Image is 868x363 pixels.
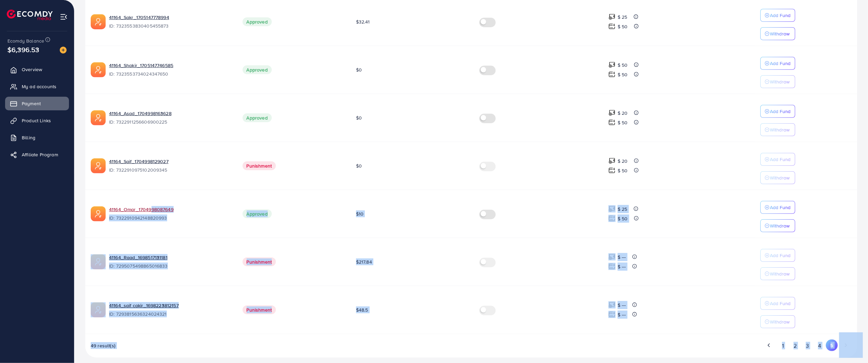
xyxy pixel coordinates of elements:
span: Overview [22,66,42,73]
img: top-up amount [608,13,616,20]
p: $ 50 [618,119,628,127]
span: $10 [356,210,364,217]
p: $ 50 [618,70,628,79]
button: Withdraw [760,171,795,184]
img: top-up amount [608,23,616,30]
p: Withdraw [770,222,790,230]
p: Add Fund [770,59,791,67]
img: ic-ads-acc.e4c84228.svg [91,14,106,29]
span: $0 [356,114,362,121]
span: $217.84 [356,258,372,265]
span: $0 [356,162,362,169]
p: $ 25 [618,13,627,21]
span: Punishment [243,161,276,170]
img: ic-ads-acc.e4c84228.svg [91,254,106,269]
ul: Pagination [763,340,852,352]
span: 49 result(s) [91,342,116,349]
span: Approved [243,17,272,26]
div: <span class='underline'>41164_Sakr_1705147778994</span></br>7323553830405455873 [109,14,232,30]
p: $ 50 [618,22,628,31]
span: $6,396.53 [7,45,39,54]
a: 41164_Saif_1704998129027 [109,158,232,165]
button: Withdraw [760,75,795,88]
button: Go to page 5 [826,340,838,351]
img: top-up amount [608,61,616,68]
img: top-up amount [608,109,616,116]
button: Go to page 2 [789,340,801,352]
span: ID: 7322910942148820993 [109,215,232,221]
a: My ad accounts [5,80,69,93]
p: Withdraw [770,30,790,38]
button: Add Fund [760,249,795,262]
img: top-up amount [608,253,616,261]
button: Go to page 3 [801,340,814,352]
img: ic-ads-acc.e4c84228.svg [91,302,106,317]
p: $ 50 [618,215,628,223]
img: ic-ads-acc.e4c84228.svg [91,206,106,221]
img: top-up amount [608,301,616,309]
p: Add Fund [770,203,791,211]
button: Add Fund [760,297,795,310]
p: Add Fund [770,107,791,115]
img: top-up amount [608,205,616,212]
button: Withdraw [760,27,795,40]
button: Add Fund [760,9,795,22]
img: top-up amount [608,157,616,164]
button: Add Fund [760,201,795,214]
button: Add Fund [760,153,795,166]
p: $ --- [618,301,626,309]
span: My ad accounts [22,83,56,90]
span: Payment [22,100,41,107]
p: Withdraw [770,174,790,182]
span: ID: 7323553734024347650 [109,70,232,77]
a: Affiliate Program [5,148,69,161]
div: <span class='underline'>41164_Raad_1698517131181</span></br>7295075498865016833 [109,254,232,270]
img: top-up amount [608,119,616,126]
img: menu [60,13,68,21]
span: ID: 7322911256606900225 [109,119,232,125]
div: <span class='underline'>41164_saif cakir_1698223812157</span></br>7293815636324024321 [109,302,232,318]
span: ID: 7293815636324024321 [109,311,232,317]
img: top-up amount [608,263,616,270]
a: 41164_Asad_1704998163628 [109,110,232,117]
span: Approved [243,113,272,122]
span: ID: 7295075498865016833 [109,263,232,269]
a: 41164_Omar_1704998087649 [109,206,232,213]
a: 41164_Raad_1698517131181 [109,254,232,261]
img: top-up amount [608,167,616,174]
p: $ --- [618,253,626,261]
span: Punishment [243,305,276,314]
span: $32.41 [356,18,370,25]
img: ic-ads-acc.e4c84228.svg [91,62,106,77]
button: Withdraw [760,315,795,328]
div: <span class='underline'>41164_Saif_1704998129027</span></br>7322910975102009345 [109,158,232,174]
span: $48.5 [356,306,368,313]
button: Withdraw [760,219,795,232]
p: Withdraw [770,270,790,278]
img: top-up amount [608,311,616,318]
img: logo [7,10,53,20]
img: ic-ads-acc.e4c84228.svg [91,158,106,173]
div: <span class='underline'>41164_Asad_1704998163628</span></br>7322911256606900225 [109,110,232,126]
span: ID: 7323553830405455873 [109,22,232,29]
span: Approved [243,209,272,218]
span: Punishment [243,257,276,266]
p: Withdraw [770,78,790,86]
span: Billing [22,134,35,141]
a: 41164_saif cakir_1698223812157 [109,302,232,309]
button: Withdraw [760,267,795,280]
a: Billing [5,131,69,144]
p: $ 50 [618,61,628,69]
span: Affiliate Program [22,151,58,158]
img: top-up amount [608,215,616,222]
span: Product Links [22,117,51,124]
button: Go to page 1 [777,340,789,352]
img: ic-ads-acc.e4c84228.svg [91,110,106,125]
a: Overview [5,63,69,76]
span: Approved [243,65,272,74]
p: $ 20 [618,157,628,165]
p: Add Fund [770,155,791,163]
span: ID: 7322910975102009345 [109,167,232,173]
p: Add Fund [770,11,791,19]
